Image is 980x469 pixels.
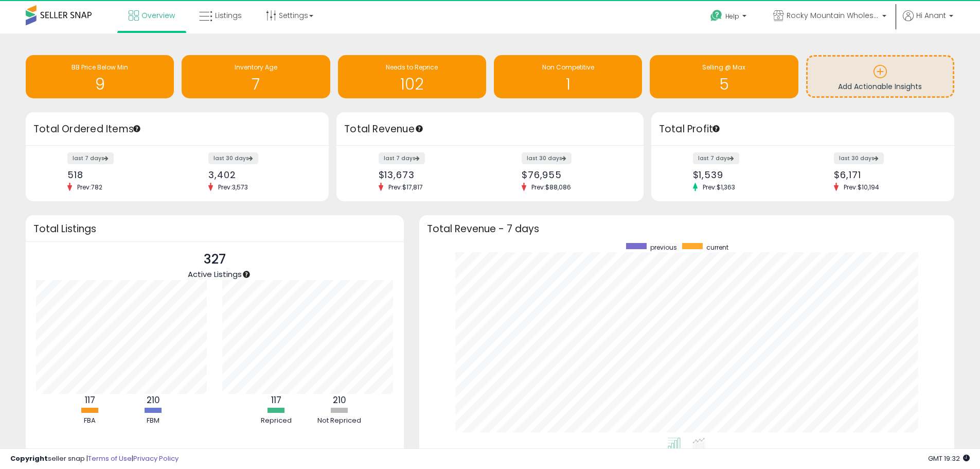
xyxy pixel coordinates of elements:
span: Prev: $1,363 [698,183,740,192]
div: Not Repriced [309,416,370,426]
b: 210 [147,394,160,406]
div: Tooltip anchor [711,124,721,133]
div: FBM [122,416,184,426]
b: 210 [333,394,346,406]
a: Needs to Reprice 102 [338,55,486,98]
h1: 1 [499,76,637,93]
h1: 7 [187,76,325,93]
b: 117 [271,394,281,406]
div: FBA [59,416,121,426]
span: Listings [215,10,242,21]
div: $13,673 [379,169,483,180]
h3: Total Profit [659,122,947,136]
span: Prev: 3,573 [213,183,253,192]
a: Help [702,2,757,33]
div: $76,955 [522,169,626,180]
span: Prev: $17,817 [383,183,428,192]
a: Hi Anant [903,10,953,33]
span: Prev: $10,194 [839,183,884,192]
span: Hi Anant [916,10,946,21]
h3: Total Listings [33,225,396,233]
a: Privacy Policy [133,454,179,463]
i: Get Help [710,9,723,22]
label: last 7 days [67,152,114,164]
span: Help [725,12,739,21]
a: Terms of Use [88,454,132,463]
span: Prev: 782 [72,183,108,192]
div: Repriced [245,416,307,426]
div: 3,402 [208,169,311,180]
div: Tooltip anchor [242,270,251,279]
a: Inventory Age 7 [182,55,330,98]
span: Rocky Mountain Wholesale [787,10,879,21]
a: BB Price Below Min 9 [26,55,174,98]
h1: 9 [31,76,169,93]
a: Selling @ Max 5 [650,55,798,98]
h3: Total Revenue [344,122,636,136]
span: current [706,243,728,252]
span: Overview [141,10,175,21]
a: Non Competitive 1 [494,55,642,98]
p: 327 [188,250,242,269]
h1: 5 [655,76,793,93]
div: 518 [67,169,170,180]
label: last 30 days [834,152,884,164]
div: $6,171 [834,169,936,180]
h1: 102 [343,76,481,93]
strong: Copyright [10,454,48,463]
h3: Total Revenue - 7 days [427,225,947,233]
span: Add Actionable Insights [838,81,922,92]
label: last 7 days [379,152,425,164]
div: Tooltip anchor [415,124,424,133]
div: seller snap | | [10,454,179,464]
span: Non Competitive [542,63,594,72]
div: Tooltip anchor [132,124,141,133]
span: Inventory Age [235,63,277,72]
label: last 30 days [522,152,572,164]
span: Prev: $88,086 [526,183,576,192]
span: Active Listings [188,269,242,280]
b: 117 [85,394,95,406]
label: last 7 days [693,152,739,164]
span: BB Price Below Min [72,63,128,72]
span: previous [650,243,677,252]
span: Needs to Reprice [386,63,438,72]
span: 2025-08-15 19:32 GMT [928,454,970,463]
a: Add Actionable Insights [808,57,953,96]
label: last 30 days [208,152,258,164]
h3: Total Ordered Items [33,122,321,136]
span: Selling @ Max [702,63,745,72]
div: $1,539 [693,169,795,180]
